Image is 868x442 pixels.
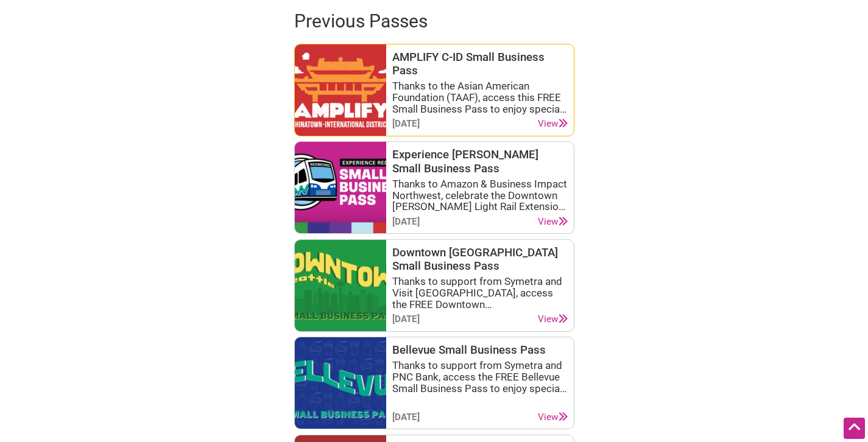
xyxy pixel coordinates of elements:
[392,246,568,273] h3: Downtown [GEOGRAPHIC_DATA] Small Business Pass
[538,216,568,228] a: View
[392,360,568,394] div: Thanks to support from Symetra and PNC Bank, access the FREE Bellevue Small Business Pass to enjo...
[392,118,420,130] div: [DATE]
[844,418,865,439] div: Scroll Back to Top
[538,412,568,423] a: View
[392,314,420,325] div: [DATE]
[295,142,386,233] img: Experience Redmond Small Business Pass
[392,178,568,212] div: Thanks to Amazon & Business Impact Northwest, celebrate the Downtown [PERSON_NAME] Light Rail Ext...
[295,240,386,331] img: Downtown Seattle Small Business Pass
[392,80,568,114] div: Thanks to the Asian American Foundation (TAAF), access this FREE Small Business Pass to enjoy spe...
[392,276,568,310] div: Thanks to support from Symetra and Visit [GEOGRAPHIC_DATA], access the FREE Downtown [GEOGRAPHIC_...
[538,118,568,130] a: View
[392,343,568,357] h3: Bellevue Small Business Pass
[294,9,574,34] h2: Previous Passes
[392,216,420,228] div: [DATE]
[392,148,568,175] h3: Experience [PERSON_NAME] Small Business Pass
[295,44,386,136] img: AMPLIFY - Chinatown-International District
[392,412,420,423] div: [DATE]
[538,314,568,325] a: View
[392,51,568,78] h3: AMPLIFY C-ID Small Business Pass
[295,337,386,429] img: Bellevue Small Business Pass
